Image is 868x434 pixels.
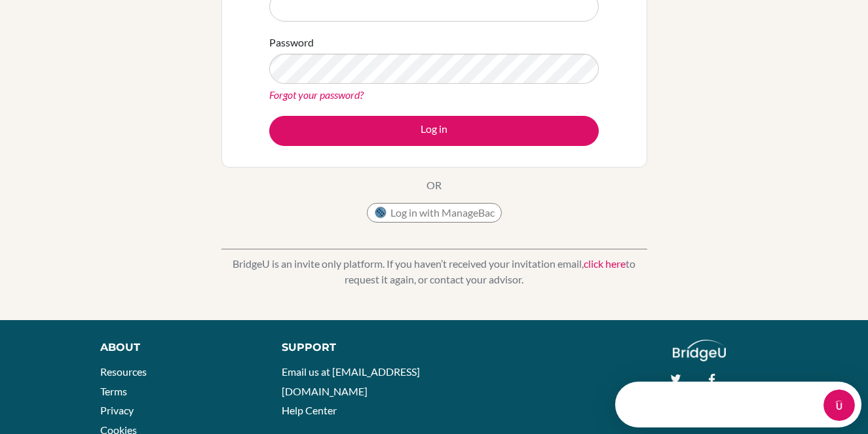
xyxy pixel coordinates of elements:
[100,404,134,416] a: Privacy
[584,257,626,270] a: click here
[282,365,420,397] a: Email us at [EMAIL_ADDRESS][DOMAIN_NAME]
[823,389,855,421] iframe: Intercom live chat
[269,116,599,146] button: Log in
[282,404,337,416] a: Help Center
[269,88,364,101] a: Forgot your password?
[615,382,861,427] iframe: Intercom live chat discovery launcher
[269,35,314,50] label: Password
[367,203,502,223] button: Log in with ManageBac
[426,177,442,193] p: OR
[221,256,647,287] p: BridgeU is an invite only platform. If you haven’t received your invitation email, to request it ...
[100,340,252,355] div: About
[673,340,726,361] img: logo_white@2x-f4f0deed5e89b7ecb1c2cc34c3e3d731f90f0f143d5ea2071677605dd97b5244.png
[100,385,127,397] a: Terms
[100,365,147,378] a: Resources
[282,340,421,355] div: Support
